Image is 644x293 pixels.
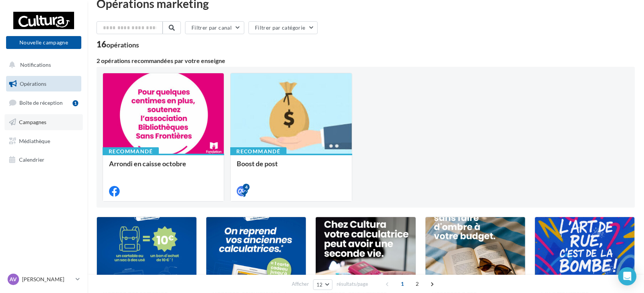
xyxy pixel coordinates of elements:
div: 2 opérations recommandées par votre enseigne [97,58,635,64]
span: AV [10,276,17,283]
a: Boîte de réception1 [5,95,83,111]
span: Campagnes [19,119,46,125]
span: 12 [316,282,323,288]
span: Opérations [20,80,46,87]
a: Calendrier [5,152,83,168]
div: Recommandé [230,147,286,156]
span: Médiathèque [19,137,50,144]
span: Boîte de réception [19,99,63,106]
div: Boost de post [237,160,345,175]
button: Filtrer par canal [185,21,244,34]
div: 4 [243,184,250,191]
div: 16 [97,40,139,49]
p: [PERSON_NAME] [22,276,73,283]
a: Médiathèque [5,133,83,149]
a: Campagnes [5,114,83,130]
span: Afficher [292,280,309,288]
div: Recommandé [103,147,159,156]
span: 1 [396,278,408,290]
button: Notifications [5,57,80,73]
a: AV [PERSON_NAME] [6,272,81,287]
div: Open Intercom Messenger [618,267,636,285]
div: Arrondi en caisse octobre [109,160,218,175]
button: Nouvelle campagne [6,36,81,49]
span: 2 [411,278,423,290]
a: Opérations [5,76,83,92]
div: opérations [106,41,139,48]
span: Calendrier [19,156,44,163]
button: Filtrer par catégorie [248,21,318,34]
span: résultats/page [337,280,368,288]
button: 12 [313,279,332,290]
span: Notifications [20,61,51,68]
div: 1 [73,100,78,106]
